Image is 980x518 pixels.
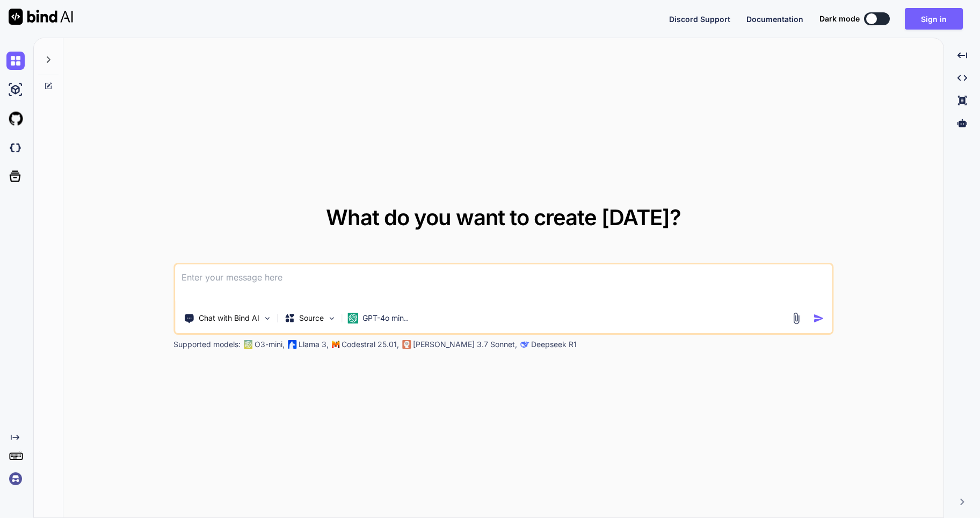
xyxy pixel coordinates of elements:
[6,81,25,99] img: ai-studio
[6,110,25,128] img: githubLight
[746,13,803,25] button: Documentation
[6,139,25,157] img: darkCloudIdeIcon
[9,9,73,25] img: Bind AI
[6,470,25,488] img: signin
[332,341,339,348] img: Mistral-AI
[173,339,241,350] p: Supported models:
[402,340,411,349] img: claude
[299,339,329,350] p: Llama 3,
[531,339,577,350] p: Deepseek R1
[244,340,252,349] img: GPT-4
[413,339,517,350] p: [PERSON_NAME] 3.7 Sonnet,
[746,15,803,24] span: Documentation
[327,314,336,323] img: Pick Models
[669,13,730,25] button: Discord Support
[362,313,408,323] p: GPT-4o min..
[790,312,802,325] img: attachment
[819,13,860,24] span: Dark mode
[520,340,529,349] img: claude
[6,52,25,70] img: chat
[299,313,324,323] p: Source
[326,204,681,231] span: What do you want to create [DATE]?
[669,15,730,24] span: Discord Support
[263,314,272,323] img: Pick Tools
[288,340,296,349] img: Llama2
[255,339,285,350] p: O3-mini,
[347,313,358,323] img: GPT-4o mini
[905,8,963,30] button: Sign in
[813,313,824,324] img: icon
[199,313,259,323] p: Chat with Bind AI
[342,339,399,350] p: Codestral 25.01,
